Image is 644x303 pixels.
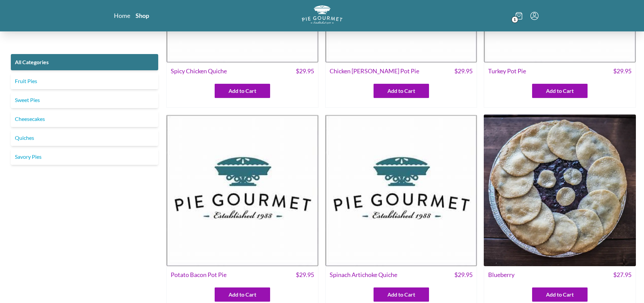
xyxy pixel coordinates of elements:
[136,11,149,20] a: Shop
[229,87,256,95] span: Add to Cart
[296,67,314,76] span: $ 29.95
[11,111,158,127] a: Cheesecakes
[302,5,342,24] img: logo
[387,291,415,299] span: Add to Cart
[302,5,342,26] a: Logo
[511,16,518,23] span: 1
[532,84,588,98] button: Add to Cart
[488,270,515,279] span: Blueberry
[374,287,429,302] button: Add to Cart
[11,92,158,108] a: Sweet Pies
[488,67,526,76] span: Turkey Pot Pie
[166,115,318,267] img: Potato Bacon Pot Pie
[454,270,473,279] span: $ 29.95
[546,87,574,95] span: Add to Cart
[613,270,631,279] span: $ 27.95
[532,287,588,302] button: Add to Cart
[484,115,636,267] img: Blueberry
[11,54,158,70] a: All Categories
[114,11,130,20] a: Home
[387,87,415,95] span: Add to Cart
[325,115,477,267] img: Spinach Artichoke Quiche
[215,287,270,302] button: Add to Cart
[11,149,158,165] a: Savory Pies
[546,291,574,299] span: Add to Cart
[613,67,631,76] span: $ 29.95
[330,270,397,279] span: Spinach Artichoke Quiche
[215,84,270,98] button: Add to Cart
[11,73,158,89] a: Fruit Pies
[530,12,539,20] button: Menu
[11,130,158,146] a: Quiches
[296,270,314,279] span: $ 29.95
[229,291,256,299] span: Add to Cart
[374,84,429,98] button: Add to Cart
[171,67,227,76] span: Spicy Chicken Quiche
[330,67,419,76] span: Chicken [PERSON_NAME] Pot Pie
[454,67,473,76] span: $ 29.95
[171,270,226,279] span: Potato Bacon Pot Pie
